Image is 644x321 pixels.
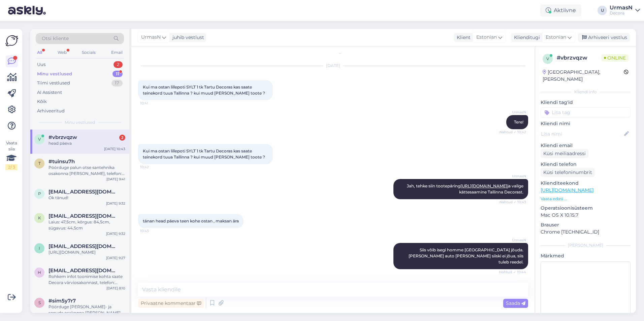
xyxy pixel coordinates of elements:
[499,270,526,275] span: Nähtud ✓ 10:44
[541,161,631,168] p: Kliendi telefon
[143,148,265,159] span: Kui ma ostan lillepoti SYLT 1 tk Tartu Decoras kas saate teinekord tuua Tallinna ? kui muud [PERS...
[170,34,204,41] div: juhib vestlust
[501,238,526,243] span: UrmasN
[546,34,566,41] span: Estonian
[501,174,526,179] span: UrmasN
[38,270,41,275] span: h
[106,201,125,206] div: [DATE] 9:32
[500,130,526,135] span: Nähtud ✓ 10:42
[38,300,41,305] span: s
[38,161,41,166] span: t
[5,34,18,47] img: Askly Logo
[49,249,125,255] div: [URL][DOMAIN_NAME]
[541,99,631,106] p: Kliendi tag'id
[49,274,125,286] div: Rohkem infot toonimise kohta saate Decora värviosakonnast, telefon: [PHONE_NUMBER] ; e-mail: [EMA...
[541,149,588,158] div: Küsi meiliaadressi
[541,120,631,127] p: Kliendi nimi
[511,34,540,41] div: Klienditugi
[541,130,623,138] input: Lisa nimi
[541,89,631,95] div: Kliendi info
[460,183,507,188] a: [URL][DOMAIN_NAME]
[37,98,47,105] div: Kõik
[119,135,125,141] div: 2
[501,110,526,115] span: UrmasN
[5,140,18,170] div: Vaata siia
[39,246,40,251] span: i
[106,286,125,291] div: [DATE] 8:10
[541,187,593,193] a: [URL][DOMAIN_NAME]
[514,119,523,124] span: Tere!
[112,71,123,77] div: 11
[601,54,629,62] span: Online
[541,212,631,219] p: Mac OS X 10.15.7
[541,107,631,117] input: Lisa tag
[541,205,631,212] p: Operatsioonisüsteem
[49,243,119,249] span: ilmo.sildos@ut.ee
[42,35,69,42] span: Otsi kliente
[141,34,161,41] span: UrmasN
[5,164,18,170] div: 2 / 3
[610,5,633,10] div: UrmasN
[546,56,549,61] span: v
[65,119,95,126] span: Minu vestlused
[49,219,125,231] div: Laius: 47,5cm, kõrgus: 84,5cm, sügavus: 44,5cm
[36,48,43,57] div: All
[143,218,239,223] span: tänan head päeva teen kohe ostan , maksan ära
[541,180,631,187] p: Klienditeekond
[114,61,123,68] div: 2
[106,231,125,236] div: [DATE] 9:32
[140,228,165,234] span: 10:43
[38,191,41,196] span: p
[38,215,41,220] span: k
[49,195,125,201] div: Ok tänud!
[49,158,75,165] span: #tuinsu7h
[49,213,119,219] span: kristiina369@hotmail.com
[49,298,76,304] span: #sim5y7r7
[37,80,70,86] div: Tiimi vestlused
[138,63,528,69] div: [DATE]
[49,134,77,140] span: #vbrzvqzw
[407,183,524,194] span: Jah, tehke siin tootepäring ja valige kättesaamine Tallinna Decorast.
[38,137,41,142] span: v
[541,228,631,236] p: Chrome [TECHNICAL_ID]
[37,89,62,96] div: AI Assistent
[37,61,45,68] div: Uus
[138,299,204,308] div: Privaatne kommentaar
[454,34,471,41] div: Klient
[49,165,125,177] div: Pöörduge palun otse santehnika osakonna [PERSON_NAME], telefon: [PHONE_NUMBER]
[543,69,624,83] div: [GEOGRAPHIC_DATA], [PERSON_NAME]
[541,221,631,228] p: Brauser
[56,48,68,57] div: Web
[49,304,125,316] div: Pöörduge [PERSON_NAME]- ja segude osakonna [PERSON_NAME], telefon: [PHONE_NUMBER].
[49,140,125,146] div: head päeva
[409,247,524,264] span: Siis võib isegi homme [GEOGRAPHIC_DATA] jõuda. [PERSON_NAME] auto [PERSON_NAME] siiski ei jõua, s...
[541,168,595,177] div: Küsi telefoninumbrit
[106,177,125,182] div: [DATE] 9:41
[506,300,525,306] span: Saada
[557,54,601,62] div: # vbrzvqzw
[578,33,630,42] div: Arhiveeri vestlus
[110,48,124,57] div: Email
[541,142,631,149] p: Kliendi email
[80,48,97,57] div: Socials
[540,4,581,16] div: Aktiivne
[49,189,119,195] span: peeter.lts@gmail.com
[140,101,165,106] span: 10:41
[598,6,607,15] div: U
[140,165,165,170] span: 10:42
[541,252,631,259] p: Märkmed
[541,196,631,202] p: Vaata edasi ...
[610,10,633,16] div: Decora
[37,71,72,77] div: Minu vestlused
[610,5,640,16] a: UrmasNDecora
[106,255,125,260] div: [DATE] 9:27
[104,146,125,151] div: [DATE] 10:43
[500,200,526,205] span: Nähtud ✓ 10:43
[49,267,119,274] span: helari.vatsing@gmail.com
[476,34,497,41] span: Estonian
[37,108,65,114] div: Arhiveeritud
[541,242,631,248] div: [PERSON_NAME]
[143,84,265,96] span: Kui ma ostan lillepoti SYLT 1 tk Tartu Decoras kas saate teinekord tuua Tallinna ? kui muud [PERS...
[111,80,123,86] div: 17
